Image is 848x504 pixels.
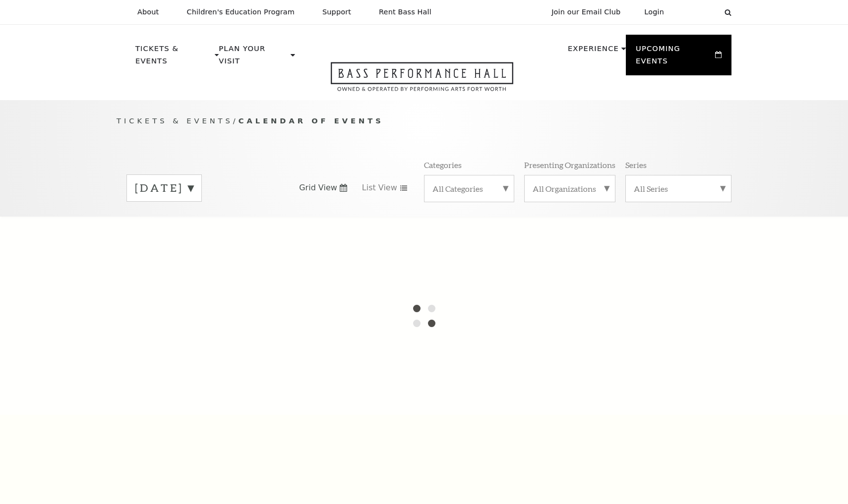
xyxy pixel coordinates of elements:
p: Rent Bass Hall [379,8,431,16]
p: Presenting Organizations [524,160,615,170]
p: About [137,8,159,16]
p: Upcoming Events [636,43,713,73]
p: Plan Your Visit [219,43,288,73]
p: Series [625,160,647,170]
select: Select: [680,7,715,17]
label: All Series [634,183,723,194]
label: [DATE] [135,180,193,196]
p: / [117,115,731,127]
p: Categories [424,160,462,170]
span: Tickets & Events [117,116,233,125]
p: Tickets & Events [135,43,212,73]
p: Children's Education Program [186,8,295,16]
label: All Categories [432,183,506,194]
p: Experience [568,43,619,60]
span: List View [362,182,397,193]
p: Support [322,8,351,16]
label: All Organizations [533,183,607,194]
span: Grid View [299,182,337,193]
span: Calendar of Events [239,116,384,125]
